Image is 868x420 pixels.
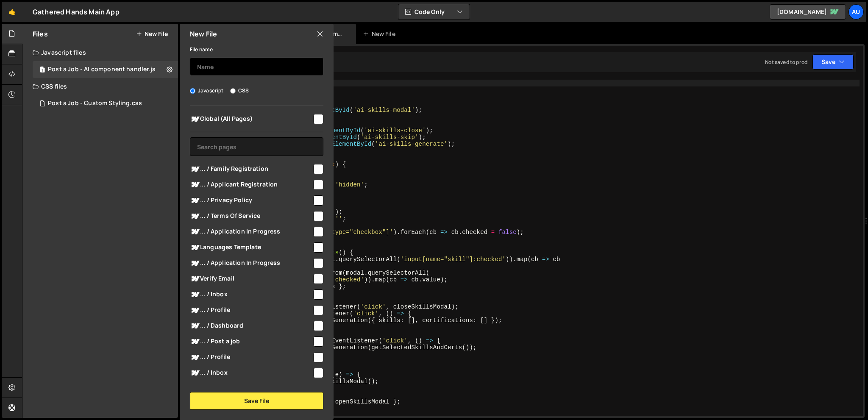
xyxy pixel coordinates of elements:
[190,86,224,95] label: Javascript
[190,289,312,300] span: ... / Inbox
[190,392,323,410] button: Save File
[765,58,807,66] div: Not saved to prod
[190,164,312,174] span: ... / Family Registration
[190,337,312,347] span: ... / Post a job
[33,29,48,39] h2: Files
[849,4,864,19] a: Au
[2,2,22,22] a: 🤙
[190,352,312,362] span: ... / Profile
[40,67,45,74] span: 1
[812,54,854,70] button: Save
[33,61,178,78] div: 17288/48460.js
[230,86,249,95] label: CSS
[190,114,312,124] span: Global (All Pages)
[770,4,846,19] a: [DOMAIN_NAME]
[363,30,398,38] div: New File
[190,45,213,54] label: File name
[190,29,217,39] h2: New File
[190,57,323,76] input: Name
[190,88,195,94] input: Javascript
[398,4,470,19] button: Code Only
[190,211,312,221] span: ... / Terms Of Service
[48,100,142,107] div: Post a Job - Custom Styling.css
[190,305,312,315] span: ... / Profile
[190,274,312,284] span: Verify Email
[33,95,178,112] div: 17288/48462.css
[190,180,312,190] span: ... / Applicant Registration
[33,7,120,17] div: Gathered Hands Main App
[22,44,178,61] div: Javascript files
[190,195,312,206] span: ... / Privacy Policy
[190,137,323,156] input: Search pages
[136,31,168,37] button: New File
[48,66,156,73] div: Post a Job - AI component handler.js
[190,258,312,268] span: ... / Application In Progress
[190,242,312,253] span: Languages Template
[190,227,312,237] span: ... / Application In Progress
[22,78,178,95] div: CSS files
[190,321,312,331] span: ... / Dashboard
[190,368,312,378] span: ... / Inbox
[230,88,236,94] input: CSS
